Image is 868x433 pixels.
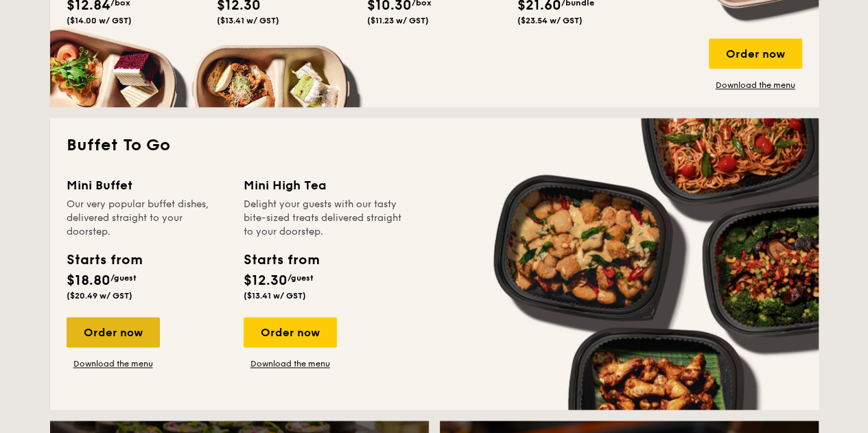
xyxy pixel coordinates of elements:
[244,250,318,270] div: Starts from
[67,198,227,239] div: Our very popular buffet dishes, delivered straight to your doorstep.
[244,291,306,301] span: ($13.41 w/ GST)
[67,291,132,301] span: ($20.49 w/ GST)
[67,272,110,289] span: $18.80
[709,80,802,91] a: Download the menu
[67,317,160,347] div: Order now
[67,16,132,25] span: ($14.00 w/ GST)
[517,16,583,25] span: ($23.54 w/ GST)
[244,358,337,369] a: Download the menu
[244,317,337,347] div: Order now
[67,358,160,369] a: Download the menu
[288,273,314,283] span: /guest
[110,273,137,283] span: /guest
[67,134,802,156] h2: Buffet To Go
[217,16,279,25] span: ($13.41 w/ GST)
[244,176,404,195] div: Mini High Tea
[67,176,227,195] div: Mini Buffet
[709,38,802,69] div: Order now
[244,198,404,239] div: Delight your guests with our tasty bite-sized treats delivered straight to your doorstep.
[244,272,288,289] span: $12.30
[67,250,141,270] div: Starts from
[367,16,429,25] span: ($11.23 w/ GST)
